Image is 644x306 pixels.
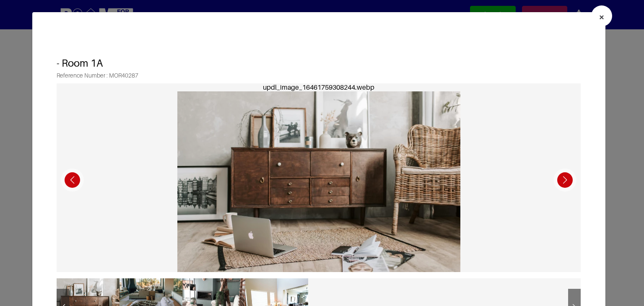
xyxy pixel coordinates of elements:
h3: - Room 1A [57,49,581,72]
span: × [599,11,605,23]
div: updl_image_16461759308244.webp [57,83,581,91]
span: Reference Number : MOR40287 [57,72,581,83]
button: Close [591,5,612,26]
img: updl_image_16461759308244.webp [177,91,460,280]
